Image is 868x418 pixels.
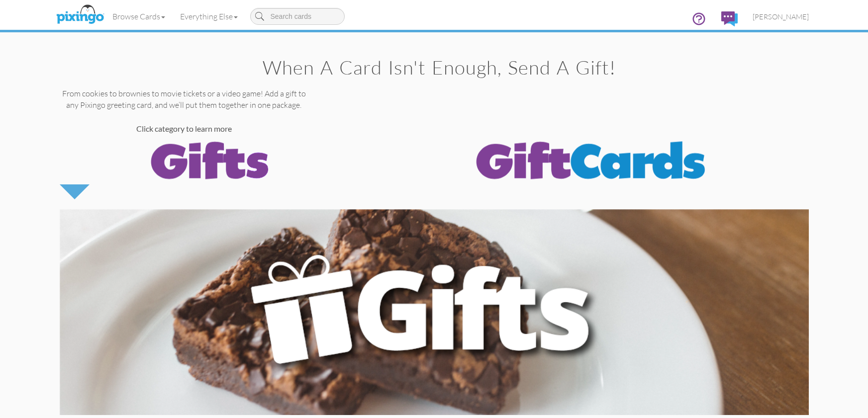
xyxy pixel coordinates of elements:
a: Browse Cards [105,4,173,29]
img: pixingo logo [54,2,106,27]
strong: Click category to learn more [136,124,232,133]
p: From cookies to brownies to movie tickets or a video game! Add a gift to any Pixingo greeting car... [60,88,308,111]
img: comments.svg [721,11,738,26]
a: Everything Else [173,4,245,29]
input: Search cards [250,8,345,25]
span: [PERSON_NAME] [753,12,809,21]
img: gifts-toggle.png [60,135,358,184]
img: gift-cards-toggle2.png [442,135,740,184]
img: gifts-banner.png [60,209,809,415]
a: [PERSON_NAME] [745,4,816,29]
h1: When a Card isn't enough, send a gift! [70,57,809,78]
